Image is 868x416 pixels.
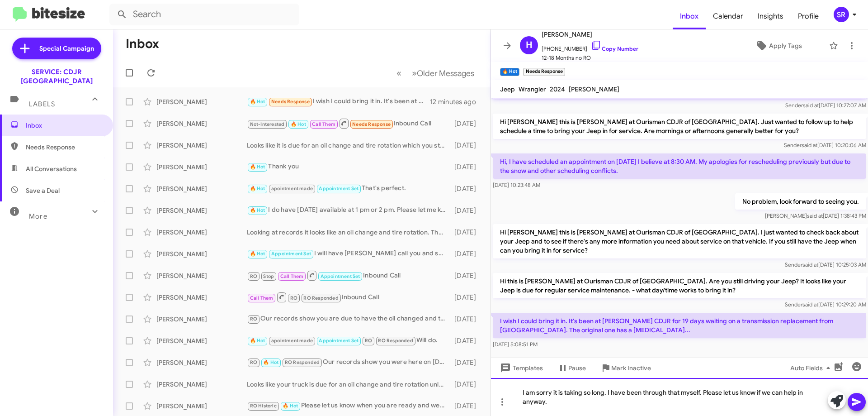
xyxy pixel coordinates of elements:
div: [DATE] [450,315,483,324]
span: 🔥 Hot [250,338,265,344]
span: Not-Interested [250,121,285,127]
h1: Inbox [126,37,159,51]
span: RO [250,273,257,279]
small: Needs Response [523,68,565,76]
span: Auto Fields [790,360,834,376]
div: Looks like your truck is due for an oil change and tire rotation unless you have already had it p... [247,380,450,389]
div: [PERSON_NAME] [156,271,247,280]
a: Copy Number [591,45,638,52]
span: Older Messages [417,68,474,78]
a: Special Campaign [12,38,101,59]
span: 🔥 Hot [291,121,306,127]
nav: Page navigation example [392,64,480,82]
div: [PERSON_NAME] [156,163,247,172]
span: Appointment Set [271,251,311,257]
span: Mark Inactive [611,360,651,376]
button: Mark Inactive [593,360,658,376]
div: 12 minutes ago [430,97,483,106]
div: [DATE] [450,119,483,128]
span: Sender [DATE] 10:20:06 AM [784,142,866,148]
button: Apply Tags [732,38,825,54]
span: apointment made [271,186,313,191]
span: Apply Tags [769,38,802,54]
div: Looking at records it looks like an oil change and tire rotation. They will check over the car to... [247,228,450,237]
div: [DATE] [450,249,483,258]
span: Templates [498,360,543,376]
span: said at [807,212,823,219]
div: [DATE] [450,184,483,193]
span: Appointment Set [321,273,360,279]
span: 🔥 Hot [250,207,265,213]
div: [PERSON_NAME] [156,336,247,345]
p: Hi, I have scheduled an appointment on [DATE] I believe at 8:30 AM. My apologies for rescheduling... [493,153,866,179]
span: Inbox [26,121,103,130]
div: [PERSON_NAME] [156,315,247,324]
div: That's perfect. [247,183,450,194]
span: All Conversations [26,164,77,173]
span: said at [802,261,818,268]
div: I am sorry it is taking so long. I have been through that myself. Please let us know if we can he... [491,378,868,416]
span: [DATE] 10:23:48 AM [493,182,540,188]
div: [PERSON_NAME] [156,358,247,367]
span: said at [803,102,819,109]
span: RO Responded [378,338,413,344]
span: said at [802,301,818,308]
span: [PERSON_NAME] [542,29,638,40]
span: RO [250,359,257,365]
span: Sender [DATE] 10:25:03 AM [785,261,866,268]
span: 🔥 Hot [250,186,265,191]
button: Pause [550,360,593,376]
div: [DATE] [450,380,483,389]
div: Thank you [247,162,450,172]
div: Looks like it is due for an oil change and tire rotation which you still have one of each pre-paid. [247,141,450,150]
a: Calendar [706,3,750,29]
div: [DATE] [450,358,483,367]
a: Insights [750,3,791,29]
div: Inbound Call [247,118,450,129]
span: 12-18 Months no RO [542,53,638,62]
span: RO Responded [303,295,338,301]
small: 🔥 Hot [500,68,519,76]
div: [DATE] [450,206,483,215]
span: [DATE] 5:08:51 PM [493,341,538,348]
span: RO [290,295,297,301]
a: Profile [791,3,826,29]
div: Please let us know when you are ready and we can schedule an appointment for you. [247,401,450,411]
span: Call Them [250,295,274,301]
div: [DATE] [450,228,483,237]
span: Save a Deal [26,186,60,195]
span: 2024 [550,85,565,93]
button: SR [826,7,858,22]
button: Auto Fields [783,360,841,376]
span: RO [250,316,257,322]
div: Inbound Call [247,270,450,281]
div: Our records show you were here on [DATE] for service. I am not sure why our system did not catch ... [247,357,450,368]
span: Pause [568,360,586,376]
span: 🔥 Hot [250,164,265,170]
span: Jeep [500,85,515,93]
span: H [526,38,533,53]
span: Call Them [312,121,335,127]
a: Inbox [673,3,706,29]
div: [PERSON_NAME] [156,184,247,193]
p: I wish I could bring it in. It's been at [PERSON_NAME] CDJR for 19 days waiting on a transmission... [493,313,866,338]
p: No problem, look forward to seeing you. [735,193,866,210]
div: [DATE] [450,271,483,280]
p: Hi this is [PERSON_NAME] at Ourisman CDJR of [GEOGRAPHIC_DATA]. Are you still driving your Jeep? ... [493,273,866,298]
div: I will have [PERSON_NAME] call you and set everything up for you. [247,249,450,259]
span: Stop [263,273,274,279]
span: Labels [29,100,55,108]
div: SR [834,7,849,22]
div: I do have [DATE] available at 1 pm or 2 pm. Please let me know if one of these times works for you. [247,205,450,215]
span: « [396,67,401,79]
span: Needs Response [26,143,103,152]
p: Hi [PERSON_NAME] this is [PERSON_NAME] at Ourisman CDJR of [GEOGRAPHIC_DATA]. I just wanted to ch... [493,224,866,258]
span: [PERSON_NAME] [569,85,619,93]
span: Appointment Set [319,338,359,344]
div: [PERSON_NAME] [156,206,247,215]
div: I wish I could bring it in. It's been at [PERSON_NAME] CDJR for 19 days waiting on a transmission... [247,96,430,107]
span: Needs Response [271,99,310,105]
